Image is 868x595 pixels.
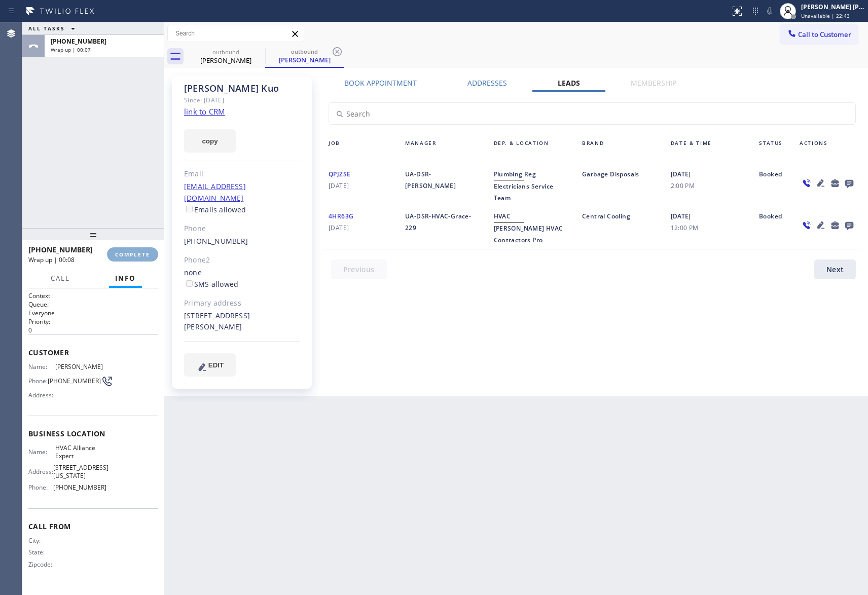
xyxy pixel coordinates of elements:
[188,48,264,56] div: outbound
[665,210,753,246] div: [DATE]
[184,168,300,180] div: Email
[467,78,507,88] label: Addresses
[28,468,53,475] span: Address:
[184,83,300,94] div: [PERSON_NAME] Kuo
[28,25,65,32] span: ALL TASKS
[488,138,576,162] div: Dep. & Location
[28,377,48,385] span: Phone:
[184,254,300,266] div: Phone2
[753,210,793,246] div: Booked
[28,348,158,357] span: Customer
[798,30,851,39] span: Call to Customer
[329,212,353,220] span: 4HR63G
[28,522,158,531] span: Call From
[184,129,236,153] button: copy
[665,138,753,162] div: Date & Time
[329,222,393,234] span: [DATE]
[28,245,93,254] span: [PHONE_NUMBER]
[184,205,246,214] label: Emails allowed
[184,94,300,106] div: Since: [DATE]
[184,181,246,203] a: [EMAIL_ADDRESS][DOMAIN_NAME]
[186,280,193,287] input: SMS allowed
[188,45,264,68] div: Kevin Kuo
[45,269,76,288] button: Call
[28,300,158,309] h2: Queue:
[115,251,150,258] span: COMPLETE
[28,561,55,568] span: Zipcode:
[266,48,343,55] div: outbound
[558,78,580,88] label: Leads
[576,138,665,162] div: Brand
[186,206,193,212] input: Emails allowed
[51,274,70,283] span: Call
[51,46,91,53] span: Wrap up | 00:07
[208,361,224,369] span: EDIT
[665,168,753,204] div: [DATE]
[28,255,75,264] span: Wrap up | 00:08
[48,377,101,385] span: [PHONE_NUMBER]
[494,212,511,220] span: HVAC
[55,444,106,460] span: HVAC Alliance Expert
[753,138,793,162] div: Status
[399,168,488,204] div: UA-DSR-[PERSON_NAME]
[28,448,55,456] span: Name:
[53,484,106,491] span: [PHONE_NUMBER]
[631,78,676,88] label: Membership
[322,138,399,162] div: Job
[266,55,343,64] div: [PERSON_NAME]
[399,138,488,162] div: Manager
[753,168,793,204] div: Booked
[28,548,55,556] span: State:
[329,103,855,124] input: Search
[184,310,300,333] div: [STREET_ADDRESS][PERSON_NAME]
[671,180,747,192] span: 2:00 PM
[793,138,862,162] div: Actions
[184,297,300,309] div: Primary address
[28,291,158,300] h1: Context
[28,309,158,317] p: Everyone
[168,25,304,42] input: Search
[28,429,158,438] span: Business location
[53,464,108,479] span: [STREET_ADDRESS][US_STATE]
[763,4,777,18] button: Mute
[184,279,238,289] label: SMS allowed
[494,182,554,202] span: Electricians Service Team
[184,223,300,235] div: Phone
[28,326,158,334] p: 0
[28,363,55,370] span: Name:
[184,106,225,117] a: link to CRM
[494,224,563,244] span: [PERSON_NAME] HVAC Contractors Pro
[109,269,142,288] button: Info
[780,25,858,44] button: Call to Customer
[28,537,55,544] span: City:
[576,210,665,246] div: Central Cooling
[28,317,158,326] h2: Priority:
[344,78,417,88] label: Book Appointment
[188,56,264,65] div: [PERSON_NAME]
[115,274,136,283] span: Info
[55,363,106,370] span: [PERSON_NAME]
[28,484,53,491] span: Phone:
[266,45,343,67] div: Kevin Kuo
[329,170,350,178] span: QPJZSE
[107,247,158,262] button: COMPLETE
[801,12,850,19] span: Unavailable | 22:43
[329,180,393,192] span: [DATE]
[184,236,248,246] a: [PHONE_NUMBER]
[671,222,747,234] span: 12:00 PM
[801,3,865,11] div: [PERSON_NAME] [PERSON_NAME]
[28,391,55,399] span: Address:
[399,210,488,246] div: UA-DSR-HVAC-Grace-229
[22,22,85,34] button: ALL TASKS
[51,37,106,46] span: [PHONE_NUMBER]
[494,170,536,178] span: Plumbing Reg
[576,168,665,204] div: Garbage Disposals
[184,267,300,290] div: none
[184,353,236,377] button: EDIT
